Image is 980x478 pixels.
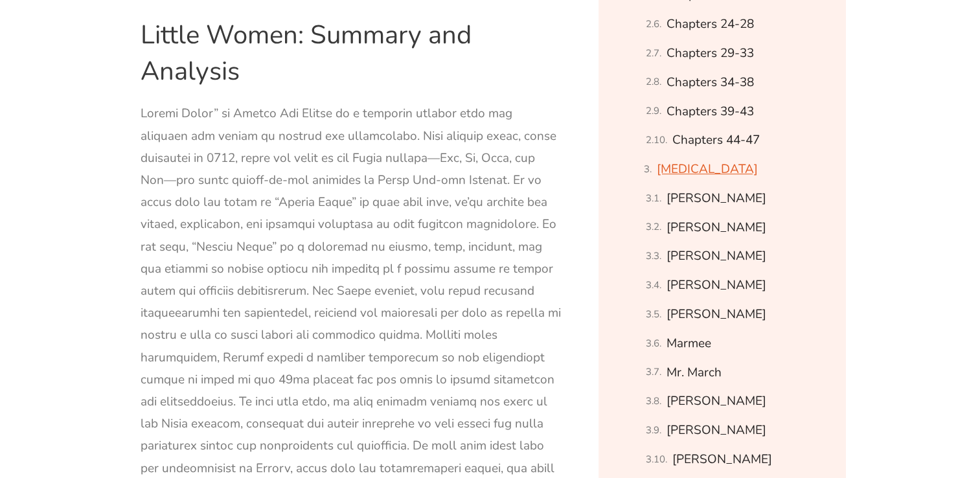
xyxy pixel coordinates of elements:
h1: Little Women: Summary and Analysis [141,17,562,89]
a: [PERSON_NAME] [667,419,766,442]
a: Chapters 44-47 [672,129,760,152]
a: [PERSON_NAME] [667,274,766,297]
a: [PERSON_NAME] [667,303,766,326]
a: Chapters 39-43 [667,100,754,123]
a: Chapters 24-28 [667,13,754,36]
a: Marmee [667,332,711,355]
a: Chapters 34-38 [667,71,754,94]
iframe: Chat Widget [764,332,980,478]
a: Mr. March [667,361,722,384]
a: Chapters 29-33 [667,42,754,65]
a: [PERSON_NAME] [672,448,772,471]
a: [PERSON_NAME] [667,245,766,267]
a: [PERSON_NAME] [667,216,766,239]
a: [PERSON_NAME] [667,390,766,413]
a: [MEDICAL_DATA] [657,158,758,181]
a: [PERSON_NAME] [667,187,766,210]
